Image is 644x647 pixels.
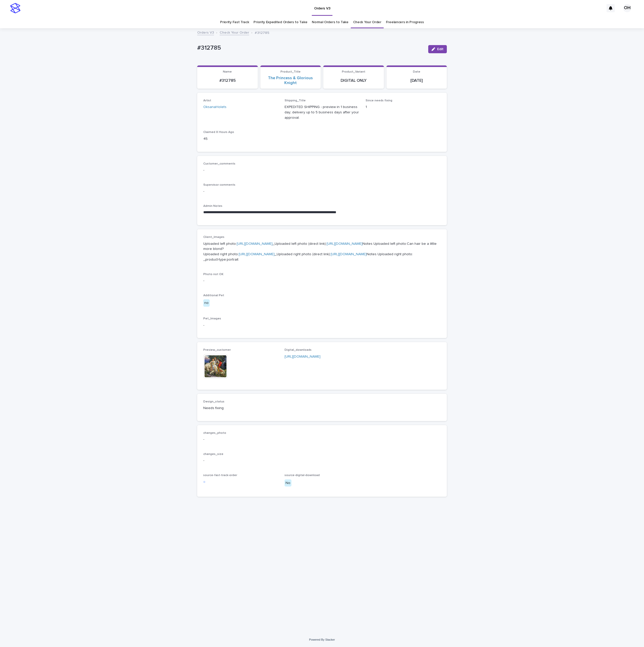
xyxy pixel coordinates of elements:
div: No [285,479,291,487]
span: Since needs fixing [366,99,392,102]
a: [URL][DOMAIN_NAME] [331,252,367,256]
a: OksanaHolets [203,104,226,110]
span: changes_size [203,453,223,456]
span: Preview_customer [203,348,231,352]
a: [URL][DOMAIN_NAME] [239,252,275,256]
p: Uploaded left photo: _Uploaded left photo (direct link): Notes Uploaded left photo:Can hair be a ... [203,241,441,262]
p: - [203,437,441,442]
button: Edit [428,45,447,53]
span: Date [413,70,420,73]
span: Shipping_Title [285,99,306,102]
a: [URL][DOMAIN_NAME] [327,242,363,246]
span: Design_status [203,400,224,403]
p: 45 [203,136,278,142]
a: Freelancers in Progress [386,16,424,28]
a: Orders V3 [197,29,214,35]
p: - [203,168,441,173]
span: Supervisor comments [203,183,235,186]
span: Edit [437,47,444,51]
p: #312785 [200,78,255,83]
p: #312785 [197,44,424,52]
p: - [203,323,441,328]
p: #312785 [255,30,269,35]
p: EXPEDITED SHIPPING - preview in 1 business day; delivery up to 5 business days after your approval. [285,104,360,120]
p: DIGITAL ONLY [326,78,381,83]
a: Check Your Order [220,29,249,35]
a: The Princess & Glorious Knight [263,76,318,85]
a: Normal Orders to Take [312,16,348,28]
a: Priority Fast Track [220,16,249,28]
p: [DATE] [390,78,444,83]
p: - [203,278,441,284]
div: no [203,299,210,307]
a: Powered By Stacker [309,638,335,641]
span: Client_Images [203,236,224,239]
span: Claimed X Hours Ago [203,131,234,134]
span: Digital_downloads [285,348,312,352]
span: Additional Pet [203,294,224,297]
span: Photo not OK [203,273,223,276]
a: [URL][DOMAIN_NAME] [285,355,320,358]
span: Pet_Images [203,317,221,320]
img: stacker-logo-s-only.png [10,3,20,13]
p: - [203,458,441,463]
span: changes_photo [203,432,226,435]
span: Customer_comments [203,162,235,165]
a: Priority Expedited Orders to Take [253,16,307,28]
p: Needs fixing [203,406,278,411]
span: source-fast-track-order [203,474,237,477]
span: Product_Title [280,70,301,73]
span: source-digital-download [285,474,320,477]
span: Admin Notes [203,205,222,208]
span: Product_Variant [342,70,365,73]
span: Artist [203,99,211,102]
a: Check Your Order [353,16,381,28]
p: - [203,189,441,194]
span: Name [223,70,232,73]
div: OH [623,4,631,12]
a: [URL][DOMAIN_NAME] [237,242,273,246]
p: 1 [366,104,441,110]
